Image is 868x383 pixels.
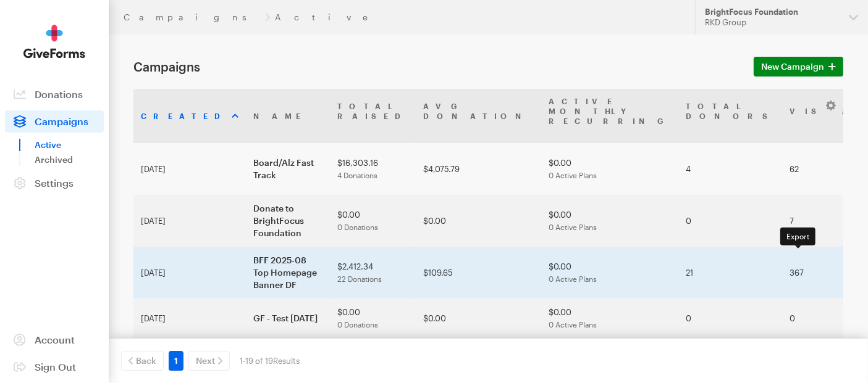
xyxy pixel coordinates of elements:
[133,195,246,247] td: [DATE]
[330,299,416,338] td: $0.00
[133,299,246,338] td: [DATE]
[133,143,246,195] td: [DATE]
[416,299,541,338] td: $0.00
[330,195,416,247] td: $0.00
[754,57,843,76] a: New Campaign
[549,223,597,231] span: 0 Active Plans
[678,195,782,247] td: 0
[133,59,739,74] h1: Campaigns
[35,177,74,189] span: Settings
[337,274,382,283] span: 22 Donations
[549,171,597,179] span: 0 Active Plans
[5,172,104,194] a: Settings
[416,143,541,195] td: $4,075.79
[330,89,416,143] th: TotalRaised: activate to sort column ascending
[549,274,597,283] span: 0 Active Plans
[782,195,861,247] td: 7
[35,152,104,167] a: Archived
[23,25,85,59] img: GiveForms
[5,110,104,133] a: Campaigns
[705,7,839,17] div: BrightFocus Foundation
[416,338,541,377] td: $0.00
[678,143,782,195] td: 4
[35,115,88,127] span: Campaigns
[678,299,782,338] td: 0
[330,338,416,377] td: $0.00
[541,143,678,195] td: $0.00
[541,247,678,299] td: $0.00
[416,247,541,299] td: $109.65
[35,334,75,345] span: Account
[337,171,377,179] span: 4 Donations
[541,299,678,338] td: $0.00
[782,299,861,338] td: 0
[541,338,678,377] td: $0.00
[273,356,300,366] span: Results
[337,223,378,231] span: 0 Donations
[330,247,416,299] td: $2,412.34
[35,138,104,152] a: Active
[246,299,330,338] td: GF - Test [DATE]
[124,12,260,22] a: Campaigns
[678,89,782,143] th: TotalDonors: activate to sort column ascending
[5,356,104,378] a: Sign Out
[133,247,246,299] td: [DATE]
[337,320,378,329] span: 0 Donations
[541,195,678,247] td: $0.00
[416,195,541,247] td: $0.00
[678,247,782,299] td: 21
[705,17,839,28] div: RKD Group
[678,338,782,377] td: 0
[246,143,330,195] td: Board/Alz Fast Track
[782,89,861,143] th: Visits: activate to sort column ascending
[782,338,861,377] td: 0
[782,247,861,299] td: 367
[541,89,678,143] th: Active MonthlyRecurring: activate to sort column ascending
[5,83,104,105] a: Donations
[782,143,861,195] td: 62
[246,89,330,143] th: Name: activate to sort column ascending
[416,89,541,143] th: AvgDonation: activate to sort column ascending
[246,247,330,299] td: BFF 2025-08 Top Homepage Banner DF
[240,351,300,371] div: 1-19 of 19
[133,338,246,377] td: [DATE]
[246,195,330,247] td: Donate to BrightFocus Foundation
[35,88,83,100] span: Donations
[35,361,76,373] span: Sign Out
[330,143,416,195] td: $16,303.16
[5,329,104,351] a: Account
[549,320,597,329] span: 0 Active Plans
[133,89,246,143] th: Created: activate to sort column ascending
[246,338,330,377] td: Default GiveForm 6
[761,59,824,74] span: New Campaign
